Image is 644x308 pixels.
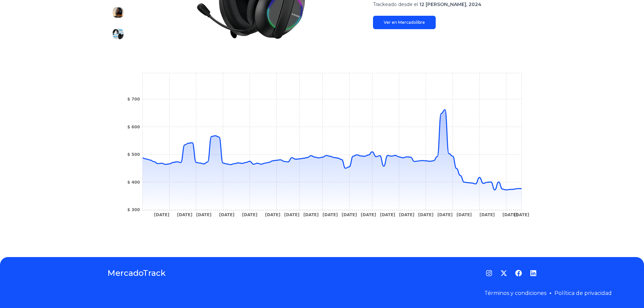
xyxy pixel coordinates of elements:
[437,212,453,217] tspan: [DATE]
[418,212,434,217] tspan: [DATE]
[419,1,481,7] span: 12 [PERSON_NAME], 2024
[219,212,234,217] tspan: [DATE]
[113,28,123,39] img: Audifonos Inalambricos Bluetooth Diadema Audífonos Gamer KRIOS BK10 Con Microfono 800 Mah Luz Rgb...
[486,270,492,276] a: Instagram
[196,212,212,217] tspan: [DATE]
[500,270,507,276] a: Twitter
[484,290,546,296] a: Términos y condiciones
[502,212,518,217] tspan: [DATE]
[373,1,418,7] span: Trackeado desde el
[154,212,169,217] tspan: [DATE]
[265,212,280,217] tspan: [DATE]
[242,212,258,217] tspan: [DATE]
[515,270,522,276] a: Facebook
[113,7,123,18] img: Audifonos Inalambricos Bluetooth Diadema Audífonos Gamer KRIOS BK10 Con Microfono 800 Mah Luz Rgb...
[127,125,140,129] tspan: $ 600
[107,268,166,279] a: MercadoTrack
[127,207,140,212] tspan: $ 300
[380,212,395,217] tspan: [DATE]
[284,212,300,217] tspan: [DATE]
[303,212,319,217] tspan: [DATE]
[127,152,140,157] tspan: $ 500
[514,212,529,217] tspan: [DATE]
[530,270,537,276] a: LinkedIn
[554,290,612,296] a: Política de privacidad
[361,212,376,217] tspan: [DATE]
[322,212,338,217] tspan: [DATE]
[127,180,140,185] tspan: $ 400
[342,212,357,217] tspan: [DATE]
[177,212,193,217] tspan: [DATE]
[127,97,140,102] tspan: $ 700
[457,212,472,217] tspan: [DATE]
[399,212,415,217] tspan: [DATE]
[479,212,495,217] tspan: [DATE]
[373,16,436,29] a: Ver en Mercadolibre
